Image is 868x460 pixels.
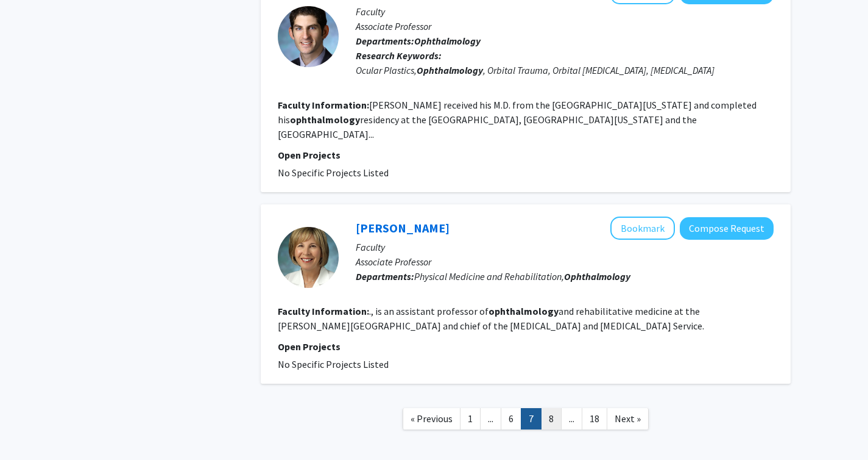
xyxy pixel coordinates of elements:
b: Faculty Information: [278,305,369,317]
span: ... [488,412,493,425]
a: 1 [460,408,481,429]
p: Open Projects [278,339,774,354]
span: Physical Medicine and Rehabilitation, [414,270,630,282]
b: Ophthalmology [417,64,483,76]
span: No Specific Projects Listed [278,358,389,370]
a: 18 [582,408,607,429]
b: Departments: [356,35,414,47]
a: Next [607,408,649,429]
a: Previous [403,408,460,429]
fg-read-more: [PERSON_NAME] received his M.D. from the [GEOGRAPHIC_DATA][US_STATE] and completed his residency ... [278,99,757,140]
div: Ocular Plastics, , Orbital Trauma, Orbital [MEDICAL_DATA], [MEDICAL_DATA] [356,63,774,77]
b: Faculty Information: [278,99,369,111]
b: ophthalmology [290,113,360,126]
span: « Previous [411,412,453,425]
fg-read-more: ., is an assistant professor of and rehabilitative medicine at the [PERSON_NAME][GEOGRAPHIC_DATA]... [278,305,704,332]
b: Ophthalmology [564,270,630,282]
iframe: Chat [9,405,52,451]
span: No Specific Projects Listed [278,167,389,179]
span: ... [569,412,574,425]
nav: Page navigation [261,396,791,445]
span: Next » [615,412,641,425]
p: Faculty [356,240,774,254]
a: [PERSON_NAME] [356,220,450,235]
button: Compose Request to Judith Goldstein [680,217,774,240]
b: ophthalmology [489,305,559,317]
a: 8 [541,408,562,429]
b: Departments: [356,270,414,282]
button: Add Judith Goldstein to Bookmarks [610,217,675,240]
p: Faculty [356,4,774,19]
b: Ophthalmology [414,35,481,47]
p: Associate Professor [356,254,774,269]
a: 6 [501,408,521,429]
p: Open Projects [278,148,774,162]
b: Research Keywords: [356,49,442,62]
p: Associate Professor [356,19,774,34]
a: 7 [521,408,542,429]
